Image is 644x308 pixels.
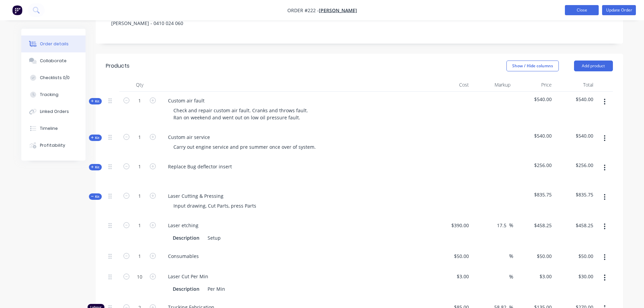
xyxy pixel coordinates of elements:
div: Setup [205,233,223,243]
div: Markup [472,78,513,92]
div: Price [513,78,555,92]
div: Tracking [40,92,58,98]
div: Description [170,233,202,243]
span: Kit [91,165,100,170]
button: Timeline [21,120,86,137]
button: Collaborate [21,52,86,69]
button: Linked Orders [21,103,86,120]
span: $540.00 [557,96,593,103]
div: Linked Orders [40,109,69,115]
div: Laser Cutting & Pressing [163,191,229,201]
span: $256.00 [516,162,552,169]
div: Cost [430,78,472,92]
div: Kit [89,193,102,200]
span: $540.00 [516,96,552,103]
span: $835.75 [516,191,552,198]
div: Consumables [163,251,204,261]
img: Factory [12,5,22,15]
div: Order details [40,41,69,47]
div: Kit [89,164,102,170]
span: $540.00 [516,132,552,139]
div: Total [554,78,596,92]
span: Kit [91,135,100,140]
div: Timeline [40,125,58,132]
span: % [509,273,513,281]
button: Tracking [21,86,86,103]
span: $256.00 [557,162,593,169]
button: Order details [21,35,86,52]
div: Collaborate [40,58,67,64]
span: $540.00 [557,132,593,139]
div: Custom air service [163,132,215,142]
span: % [509,221,513,229]
button: Add product [574,61,613,71]
span: $835.75 [557,191,593,198]
div: Profitability [40,142,65,148]
div: Per Min [205,284,228,294]
div: Description [170,284,202,294]
div: Check and repair custom air fault. Cranks and throws fault. Ran on weekend and went out on low oi... [168,105,315,122]
div: Qty [119,78,160,92]
button: Show / Hide columns [506,61,559,71]
div: Input drawing, Cut Parts, press Parts [168,201,262,211]
a: [PERSON_NAME] [319,7,357,14]
button: Close [565,5,599,15]
div: Laser Cut Per Min [163,271,214,281]
div: Products [106,62,129,70]
span: Order #222 - [287,7,319,14]
span: Kit [91,99,100,104]
div: Custom air fault [163,96,210,105]
span: % [509,252,513,260]
div: Carry out engine service and pre summer once over of system. [168,142,321,152]
button: Update Order [602,5,636,15]
span: Kit [91,194,100,199]
div: Checklists 0/0 [40,75,70,81]
div: Laser etching [163,220,204,230]
button: Checklists 0/0 [21,69,86,86]
div: Replace Bug deflector insert [163,162,237,171]
button: Profitability [21,137,86,154]
div: Kit [89,98,102,104]
div: Kit [89,135,102,141]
